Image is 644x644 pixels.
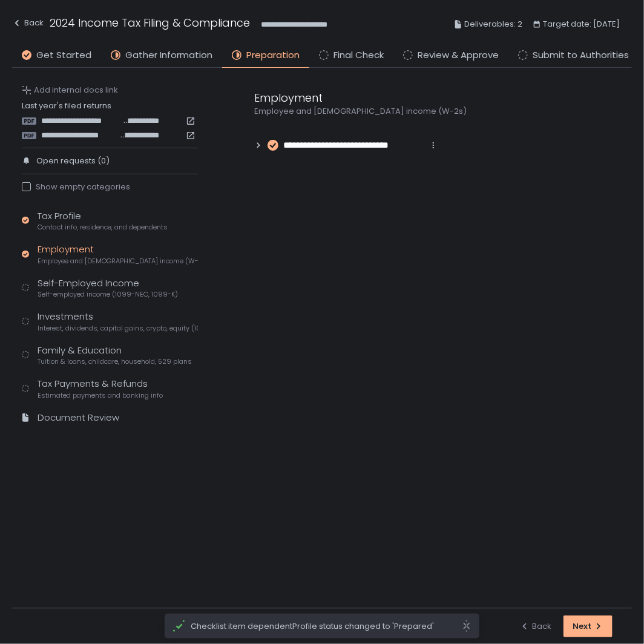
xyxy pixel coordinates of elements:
[533,48,629,62] span: Submit to Authorities
[38,391,163,400] span: Estimated payments and banking info
[333,48,384,62] span: Final Check
[38,377,163,400] div: Tax Payments & Refunds
[38,257,198,266] span: Employee and [DEMOGRAPHIC_DATA] income (W-2s)
[520,621,551,632] div: Back
[38,243,198,266] div: Employment
[36,156,110,166] span: Open requests (0)
[191,621,462,632] span: Checklist item dependentProfile status changed to 'Prepared'
[36,48,91,62] span: Get Started
[520,616,551,637] button: Back
[38,411,119,425] div: Document Review
[254,90,608,106] div: Employment
[38,357,192,366] span: Tuition & loans, childcare, household, 529 plans
[22,85,118,96] button: Add internal docs link
[38,277,178,300] div: Self-Employed Income
[38,209,168,232] div: Tax Profile
[38,344,192,367] div: Family & Education
[563,616,613,637] button: Next
[462,620,471,632] svg: close
[125,48,212,62] span: Gather Information
[543,17,620,31] span: Target date: [DATE]
[246,48,300,62] span: Preparation
[12,16,44,30] div: Back
[22,100,198,140] div: Last year's filed returns
[254,106,608,117] div: Employee and [DEMOGRAPHIC_DATA] income (W-2s)
[464,17,522,31] span: Deliverables: 2
[38,324,198,333] span: Interest, dividends, capital gains, crypto, equity (1099s, K-1s)
[38,310,198,333] div: Investments
[12,15,44,34] button: Back
[50,15,250,31] h1: 2024 Income Tax Filing & Compliance
[38,223,168,232] span: Contact info, residence, and dependents
[418,48,499,62] span: Review & Approve
[38,290,178,299] span: Self-employed income (1099-NEC, 1099-K)
[573,621,603,632] div: Next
